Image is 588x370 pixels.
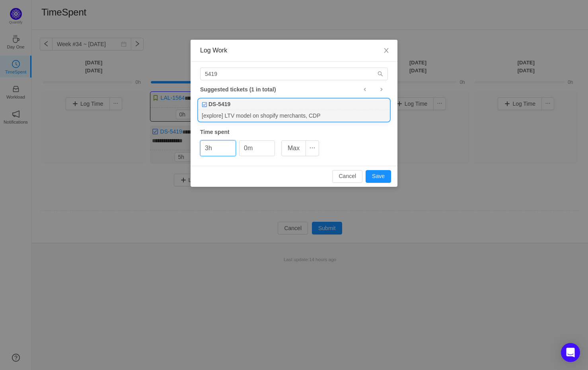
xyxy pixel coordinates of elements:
button: Close [375,40,397,62]
img: 10318 [202,102,207,107]
div: Open Intercom Messenger [561,343,580,362]
button: Save [366,170,391,183]
button: icon: ellipsis [306,140,319,156]
i: icon: close [383,47,389,54]
div: [explore] LTV model on shopify merchants, CDP [199,110,389,121]
div: Suggested tickets (1 in total) [200,84,388,95]
b: DS-5419 [208,100,230,108]
button: Max [281,140,306,156]
i: icon: search [378,71,383,77]
input: Search [200,68,388,80]
div: Time spent [200,128,388,136]
div: Log Work [200,46,388,55]
button: Cancel [332,170,362,183]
